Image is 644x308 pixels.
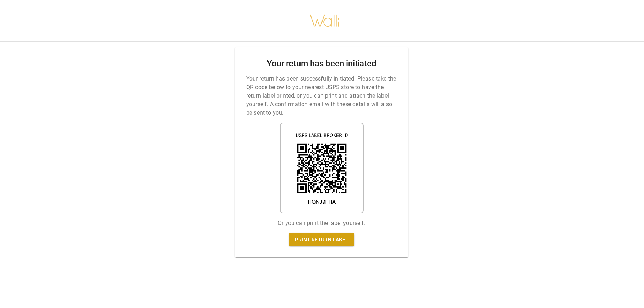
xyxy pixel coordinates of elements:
[278,219,365,227] p: Or you can print the label yourself.
[246,75,397,117] p: Your return has been successfully initiated. Please take the QR code below to your nearest USPS s...
[267,59,376,69] h2: Your return has been initiated
[280,123,364,213] img: shipping label qr code
[309,5,340,36] img: walli-inc.myshopify.com
[289,233,354,246] a: Print return label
